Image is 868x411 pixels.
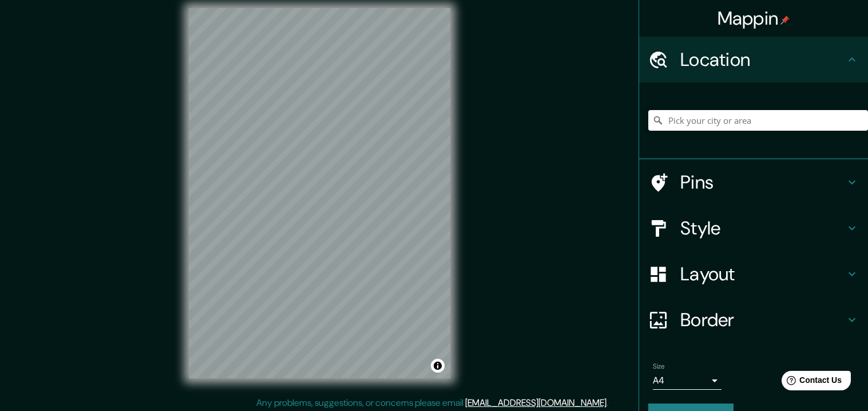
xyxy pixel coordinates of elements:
[639,297,868,343] div: Border
[653,371,722,390] div: A4
[639,37,868,83] div: Location
[256,396,608,410] p: Any problems, suggestions, or concerns please email .
[639,251,868,297] div: Layout
[680,263,845,285] h4: Layout
[610,396,612,410] div: .
[680,171,845,194] h4: Pins
[608,396,610,410] div: .
[639,205,868,251] div: Style
[766,366,855,398] iframe: Help widget launcher
[718,7,790,30] h4: Mappin
[189,8,450,378] canvas: Map
[680,308,845,331] h4: Border
[653,362,665,371] label: Size
[465,397,607,409] a: [EMAIL_ADDRESS][DOMAIN_NAME]
[431,359,445,373] button: Toggle attribution
[680,48,845,71] h4: Location
[680,217,845,240] h4: Style
[780,15,790,25] img: pin-icon.png
[639,159,868,205] div: Pins
[648,110,868,131] input: Pick your city or area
